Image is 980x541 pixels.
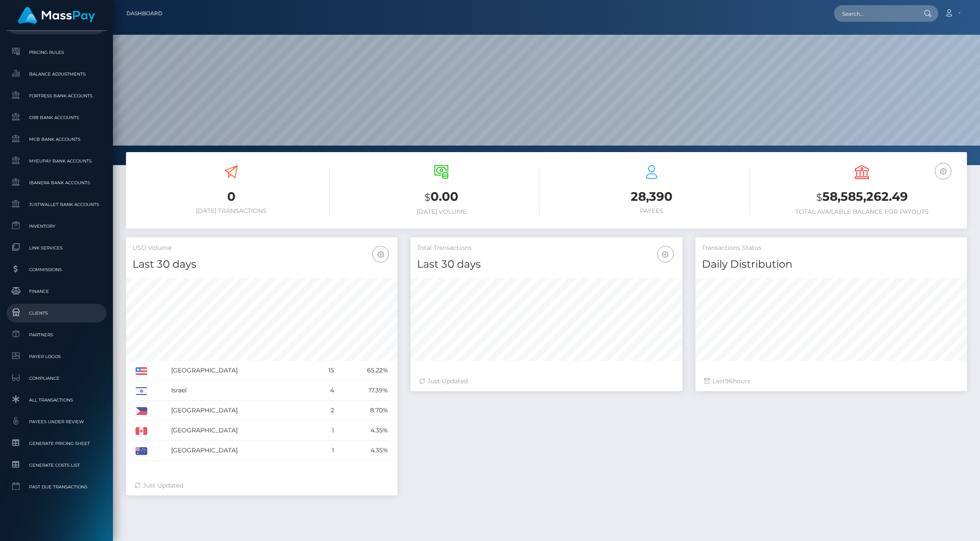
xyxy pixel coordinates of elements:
[168,381,314,401] td: Israel
[7,173,106,192] a: Ibanera Bank Accounts
[7,130,106,149] a: MCB Bank Accounts
[343,188,540,206] h3: 0.00
[7,260,106,279] a: Commissions
[126,4,162,23] a: Dashboard
[702,244,960,252] h5: Transactions Status
[10,91,103,101] span: Fortress Bank Accounts
[763,188,960,206] h3: 58,585,262.49
[7,43,106,62] a: Pricing Rules
[704,377,958,386] div: Last hours
[7,65,106,83] a: Balance Adjustments
[132,257,391,272] h4: Last 30 days
[132,207,330,215] h6: [DATE] Transactions
[343,208,540,216] h6: [DATE] Volume
[337,401,391,421] td: 8.70%
[168,441,314,461] td: [GEOGRAPHIC_DATA]
[10,417,103,427] span: Payees under Review
[10,460,103,470] span: Generate Costs List
[7,217,106,236] a: Inventory
[132,244,391,252] h5: USD Volume
[10,482,103,492] span: Past Due Transactions
[7,391,106,409] a: All Transactions
[10,156,103,166] span: MyEUPay Bank Accounts
[553,188,750,205] h3: 28,390
[10,134,103,144] span: MCB Bank Accounts
[136,407,147,415] img: PH.png
[7,282,106,301] a: Finance
[337,421,391,441] td: 4.35%
[10,438,103,448] span: Generate Pricing Sheet
[132,188,330,205] h3: 0
[834,5,916,22] input: Search...
[10,265,103,275] span: Commissions
[168,421,314,441] td: [GEOGRAPHIC_DATA]
[136,447,147,455] img: AU.png
[136,367,147,375] img: US.png
[725,377,733,385] span: 96
[7,195,106,214] a: JustWallet Bank Accounts
[337,361,391,381] td: 65.22%
[136,387,147,395] img: IL.png
[337,441,391,461] td: 4.35%
[314,381,337,401] td: 4
[337,381,391,401] td: 17.39%
[168,361,314,381] td: [GEOGRAPHIC_DATA]
[7,239,106,257] a: Link Services
[10,308,103,318] span: Clients
[7,86,106,105] a: Fortress Bank Accounts
[135,481,389,490] div: Just Updated
[417,244,675,252] h5: Total Transactions
[7,347,106,366] a: Payer Logos
[136,427,147,435] img: CA.png
[553,207,750,215] h6: Payees
[10,199,103,209] span: JustWallet Bank Accounts
[10,221,103,231] span: Inventory
[7,478,106,496] a: Past Due Transactions
[10,69,103,79] span: Balance Adjustments
[314,361,337,381] td: 15
[314,441,337,461] td: 1
[7,369,106,388] a: Compliance
[314,421,337,441] td: 1
[424,191,430,203] small: $
[7,325,106,344] a: Partners
[10,352,103,362] span: Payer Logos
[10,243,103,253] span: Link Services
[10,47,103,57] span: Pricing Rules
[168,401,314,421] td: [GEOGRAPHIC_DATA]
[314,401,337,421] td: 2
[7,434,106,453] a: Generate Pricing Sheet
[419,377,673,386] div: Just Updated
[763,208,960,216] h6: Total Available Balance for Payouts
[10,286,103,296] span: Finance
[10,330,103,340] span: Partners
[7,304,106,322] a: Clients
[702,257,960,272] h4: Daily Distribution
[10,373,103,383] span: Compliance
[7,456,106,475] a: Generate Costs List
[10,395,103,405] span: All Transactions
[417,257,675,272] h4: Last 30 days
[7,412,106,431] a: Payees under Review
[7,108,106,127] a: CRB Bank Accounts
[10,113,103,123] span: CRB Bank Accounts
[10,178,103,188] span: Ibanera Bank Accounts
[816,191,822,203] small: $
[18,7,95,24] img: MassPay Logo
[7,152,106,170] a: MyEUPay Bank Accounts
